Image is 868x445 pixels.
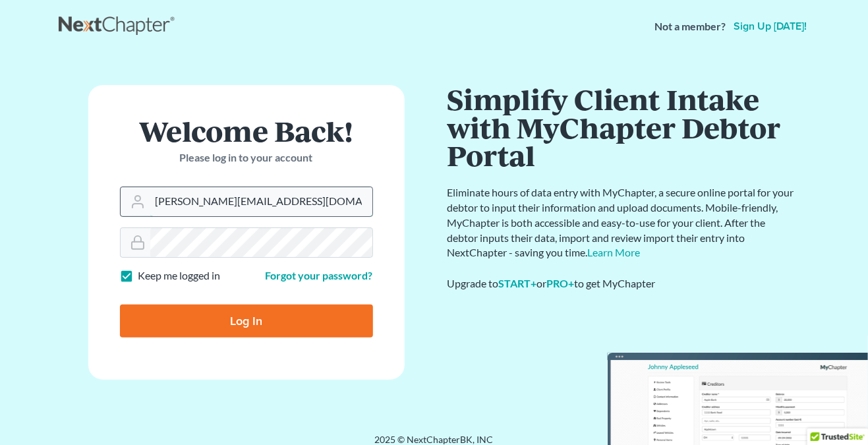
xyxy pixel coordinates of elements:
[588,246,641,258] a: Learn More
[150,187,372,216] input: Email Address
[547,277,575,289] a: PRO+
[655,19,726,34] strong: Not a member?
[732,21,810,32] a: Sign up [DATE]!
[266,269,373,282] a: Forgot your password?
[138,268,221,283] label: Keep me logged in
[120,117,373,145] h1: Welcome Back!
[499,277,537,289] a: START+
[120,150,373,165] p: Please log in to your account
[448,185,797,260] p: Eliminate hours of data entry with MyChapter, a secure online portal for your debtor to input the...
[448,85,797,169] h1: Simplify Client Intake with MyChapter Debtor Portal
[448,276,797,291] div: Upgrade to or to get MyChapter
[120,305,373,338] input: Log In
